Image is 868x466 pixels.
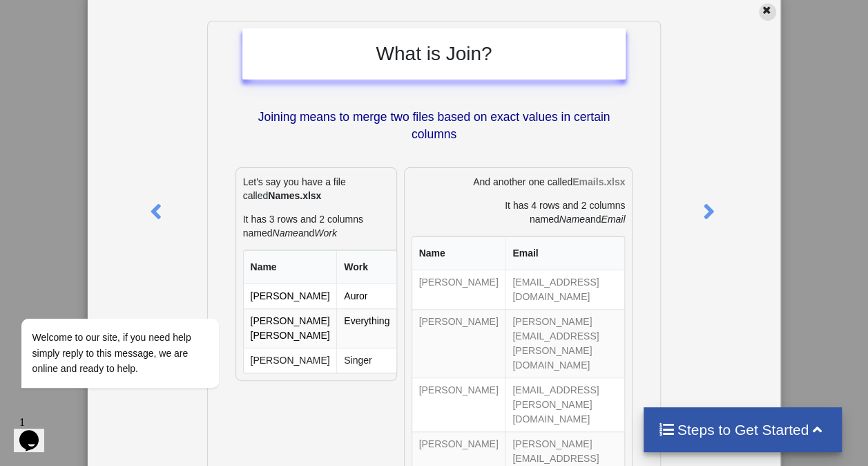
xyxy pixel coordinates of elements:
[244,250,337,284] th: Name
[244,308,337,348] td: [PERSON_NAME] [PERSON_NAME]
[412,236,505,270] th: Name
[256,42,613,66] h2: What is Join?
[336,250,396,284] th: Work
[336,348,396,373] td: Singer
[272,227,298,239] i: Name
[243,175,389,203] p: Let's say you have a file called
[14,411,58,452] iframe: chat widget
[336,308,396,348] td: Everything
[412,198,626,226] p: It has 4 rows and 2 columns named and
[505,270,624,309] td: [EMAIL_ADDRESS][DOMAIN_NAME]
[244,348,337,373] td: [PERSON_NAME]
[243,212,389,240] p: It has 3 rows and 2 columns named and
[314,227,337,239] i: Work
[412,309,505,378] td: [PERSON_NAME]
[505,378,624,431] td: [EMAIL_ADDRESS][PERSON_NAME][DOMAIN_NAME]
[242,109,626,143] p: Joining means to merge two files based on exact values in certain columns
[412,175,626,189] p: And another one called
[412,378,505,431] td: [PERSON_NAME]
[601,214,625,225] i: Email
[505,236,624,270] th: Email
[559,214,585,225] i: Name
[244,284,337,308] td: [PERSON_NAME]
[412,270,505,309] td: [PERSON_NAME]
[572,176,625,187] b: Emails.xlsx
[657,421,828,438] h4: Steps to Get Started
[14,194,262,404] iframe: chat widget
[505,309,624,378] td: [PERSON_NAME][EMAIL_ADDRESS][PERSON_NAME][DOMAIN_NAME]
[336,284,396,308] td: Auror
[268,190,321,201] b: Names.xlsx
